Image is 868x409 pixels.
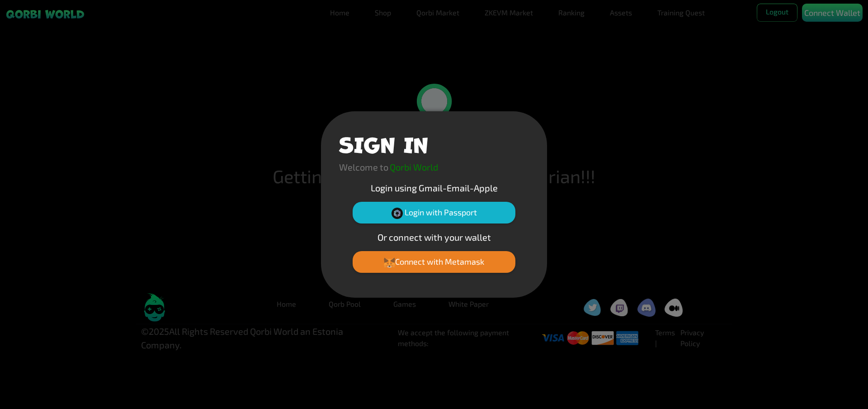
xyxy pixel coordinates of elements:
p: Or connect with your wallet [339,230,529,244]
h1: SIGN IN [339,129,428,157]
p: Welcome to [339,160,388,174]
img: Passport Logo [392,208,403,219]
button: Connect with Metamask [353,251,515,273]
p: Qorbi World [390,160,438,174]
p: Login using Gmail-Email-Apple [339,181,529,195]
button: Login with Passport [353,202,515,224]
